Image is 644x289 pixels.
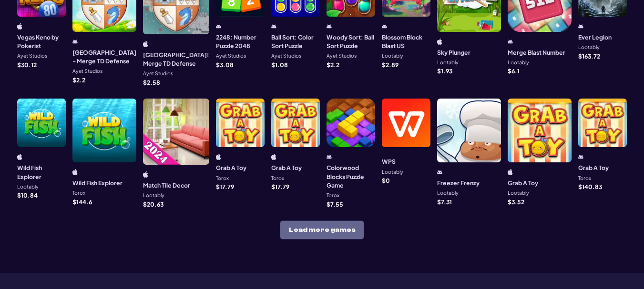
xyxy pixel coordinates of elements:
h3: Vegas Keno by Pokerist [17,33,66,50]
p: Ayet Studios [327,53,357,59]
h3: [GEOGRAPHIC_DATA] - Merge TD Defense [72,48,136,66]
img: android [327,23,332,30]
p: $ 1.08 [271,62,288,68]
img: iphone/ipad [271,154,276,160]
p: Lootably [508,190,529,196]
img: android [216,23,221,30]
h3: Colorwood Blocks Puzzle Game [327,163,375,189]
h3: Blossom Block Blast US [382,33,430,50]
p: Ayet Studios [271,53,301,59]
h3: Sky Plunger [437,48,470,57]
img: android [578,154,583,160]
h3: Woody Sort: Ball Sort Puzzle [327,33,375,50]
h3: Grab A Toy [271,163,302,172]
p: Lootably [143,193,164,198]
h3: Merge Blast Number [508,48,565,57]
img: android [578,23,583,30]
h3: Ball Sort: Color Sort Puzzle [271,33,320,50]
p: $ 3.08 [216,62,234,68]
h3: Wild Fish Explorer [17,163,66,181]
p: Torox [271,176,284,181]
p: $ 140.83 [578,184,602,189]
p: $ 2.2 [327,62,339,68]
p: Lootably [382,53,403,59]
h3: Grab A Toy [578,163,609,172]
p: $ 10.84 [17,192,38,198]
img: iphone/ipad [72,169,78,175]
h3: Ever Legion [578,33,612,41]
p: Torox [578,176,591,181]
p: Torox [216,176,229,181]
h3: WPS [382,157,396,166]
img: android [271,23,276,30]
p: $ 30.12 [17,62,37,68]
p: $ 0 [382,178,390,183]
h3: Wild Fish Explorer [72,179,123,187]
img: android [72,39,78,45]
img: ios [143,41,148,47]
p: $ 2.58 [143,80,160,85]
p: $ 144.6 [72,199,92,205]
img: ios [17,23,22,30]
p: Lootably [437,190,459,196]
img: ios [143,171,148,178]
p: $ 17.79 [271,184,289,189]
p: Lootably [508,60,529,65]
img: ios [508,169,513,175]
p: $ 1.93 [437,68,452,74]
p: $ 163.72 [578,53,600,59]
img: ios [17,154,22,160]
h3: Grab A Toy [216,163,246,172]
p: Torox [327,193,339,198]
p: $ 3.52 [508,199,524,205]
h3: Freezer Frenzy [437,179,480,187]
p: Ayet Studios [72,69,102,74]
p: Ayet Studios [143,71,173,76]
h3: Match Tile Decor [143,181,190,189]
p: Torox [72,190,85,196]
p: Ayet Studios [216,53,246,59]
p: $ 7.55 [327,201,343,207]
h3: [GEOGRAPHIC_DATA]! Merge TD Defense [143,50,209,68]
button: Load more games [280,220,364,239]
img: ios [437,39,442,45]
p: Ayet Studios [17,53,47,59]
p: $ 20.63 [143,201,164,207]
p: $ 2.89 [382,62,399,68]
img: android [382,23,387,30]
img: android [437,169,442,175]
img: android [327,154,332,160]
p: Lootably [17,184,39,189]
img: android [508,39,513,45]
p: Lootably [578,45,600,50]
h3: Grab A Toy [508,179,538,187]
p: Lootably [437,60,459,65]
p: $ 2.2 [72,77,85,83]
p: $ 17.79 [216,184,234,189]
img: iphone/ipad [216,154,221,160]
h3: 2248: Number Puzzle 2048 [216,33,265,50]
p: Lootably [382,169,403,175]
p: $ 6.1 [508,68,520,74]
p: $ 7.31 [437,199,452,205]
